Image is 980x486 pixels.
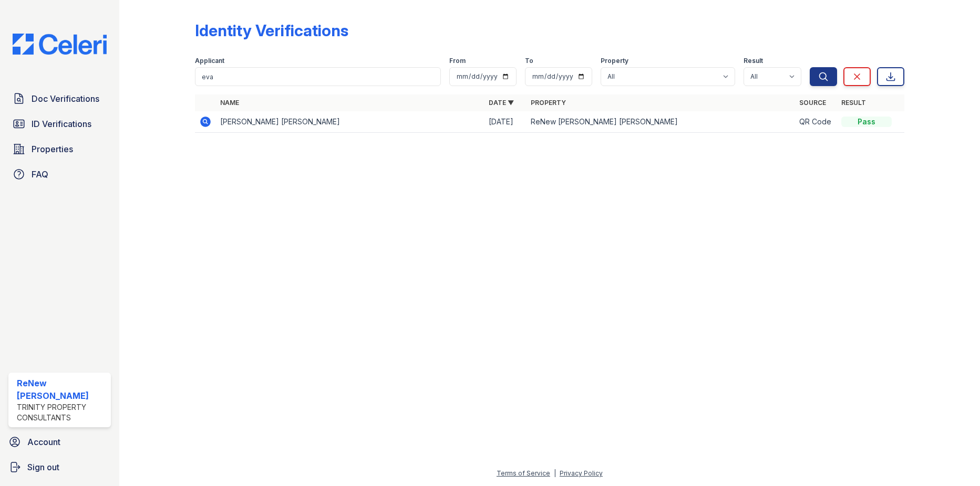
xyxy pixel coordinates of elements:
a: Terms of Service [497,469,550,477]
span: FAQ [32,168,48,181]
td: [DATE] [484,111,527,133]
a: Account [4,431,115,452]
label: To [525,57,533,65]
a: Sign out [4,457,115,478]
label: Result [744,57,763,65]
td: ReNew [PERSON_NAME] [PERSON_NAME] [527,111,795,133]
label: From [449,57,466,65]
div: Pass [841,117,892,127]
a: ID Verifications [8,113,111,134]
label: Property [601,57,628,65]
div: Identity Verifications [195,21,348,40]
span: Doc Verifications [32,92,99,105]
label: Applicant [195,57,224,65]
a: Privacy Policy [560,469,603,477]
a: Source [799,99,826,107]
a: Property [531,99,566,107]
img: CE_Logo_Blue-a8612792a0a2168367f1c8372b55b34899dd931a85d93a1a3d3e32e68fde9ad4.png [4,34,115,55]
input: Search by name or phone number [195,67,440,86]
a: Doc Verifications [8,88,111,109]
span: Sign out [27,461,59,473]
td: [PERSON_NAME] [PERSON_NAME] [216,111,484,133]
div: | [554,469,556,477]
a: Result [841,99,866,107]
span: Account [27,436,60,448]
span: Properties [32,143,73,155]
a: Name [220,99,239,107]
a: Date ▼ [489,99,514,107]
td: QR Code [795,111,837,133]
a: FAQ [8,164,111,185]
a: Properties [8,139,111,160]
div: Trinity Property Consultants [17,402,107,423]
div: ReNew [PERSON_NAME] [17,377,107,402]
span: ID Verifications [32,118,91,130]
